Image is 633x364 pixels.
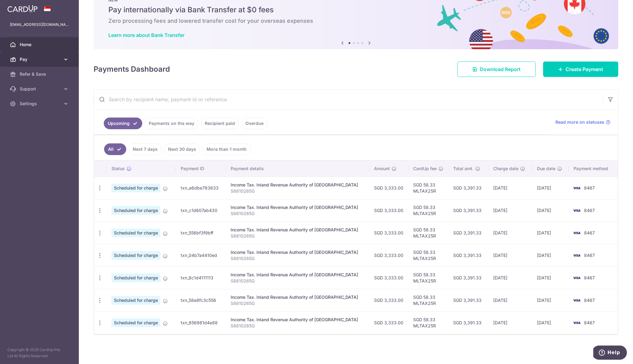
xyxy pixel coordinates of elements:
[408,289,448,311] td: SGD 58.33 MLTAX25R
[111,166,125,172] span: Status
[201,118,239,129] a: Recipient paid
[571,319,583,326] img: Bank Card
[584,275,595,280] span: 8467
[176,311,226,334] td: txn_856981d4e88
[408,199,448,222] td: SGD 58.33 MLTAX25R
[111,229,160,237] span: Scheduled for charge
[569,161,618,177] th: Payment method
[231,272,364,278] div: Income Tax. Inland Revenue Authority of [GEOGRAPHIC_DATA]
[226,161,369,177] th: Payment details
[571,274,583,282] img: Bank Card
[532,289,569,311] td: [DATE]
[231,182,364,188] div: Income Tax. Inland Revenue Authority of [GEOGRAPHIC_DATA]
[488,311,532,334] td: [DATE]
[408,266,448,289] td: SGD 58.33 MLTAX25R
[129,143,162,155] a: Next 7 days
[111,184,160,192] span: Scheduled for charge
[448,222,488,244] td: SGD 3,391.33
[231,233,364,239] p: S8810265G
[369,266,408,289] td: SGD 3,333.00
[111,296,160,305] span: Scheduled for charge
[555,119,604,125] span: Read more on statuses
[488,199,532,222] td: [DATE]
[571,252,583,259] img: Bank Card
[571,229,583,237] img: Bank Card
[14,4,27,10] span: Help
[566,66,603,73] span: Create Payment
[369,177,408,199] td: SGD 3,333.00
[584,208,595,213] span: 8467
[457,62,536,77] a: Download Report
[20,56,60,62] span: Pay
[448,266,488,289] td: SGD 3,391.33
[369,199,408,222] td: SGD 3,333.00
[145,118,198,129] a: Payments on the way
[448,177,488,199] td: SGD 3,391.33
[408,244,448,266] td: SGD 58.33 MLTAX25R
[448,311,488,334] td: SGD 3,391.33
[20,86,60,92] span: Support
[532,266,569,289] td: [DATE]
[10,22,69,28] p: [EMAIL_ADDRESS][DOMAIN_NAME]
[231,323,364,329] p: S8810265G
[108,32,184,38] a: Learn more about Bank Transfer
[164,143,200,155] a: Next 30 days
[104,118,142,129] a: Upcoming
[571,207,583,214] img: Bank Card
[108,17,603,25] h6: Zero processing fees and lowered transfer cost for your overseas expenses
[231,204,364,210] div: Income Tax. Inland Revenue Authority of [GEOGRAPHIC_DATA]
[493,166,518,172] span: Charge date
[111,251,160,260] span: Scheduled for charge
[176,222,226,244] td: txn_556bf3f9bff
[20,101,60,107] span: Settings
[532,244,569,266] td: [DATE]
[584,298,595,303] span: 8467
[532,222,569,244] td: [DATE]
[111,206,160,215] span: Scheduled for charge
[543,62,618,77] a: Create Payment
[532,311,569,334] td: [DATE]
[488,289,532,311] td: [DATE]
[453,166,474,172] span: Total amt.
[408,311,448,334] td: SGD 58.33 MLTAX25R
[555,119,611,125] a: Read more on statuses
[488,266,532,289] td: [DATE]
[203,143,251,155] a: More than 1 month
[20,42,60,48] span: Home
[448,289,488,311] td: SGD 3,391.33
[488,222,532,244] td: [DATE]
[488,177,532,199] td: [DATE]
[448,199,488,222] td: SGD 3,391.33
[584,230,595,235] span: 8467
[176,266,226,289] td: txn_6c1d4111113
[20,71,60,77] span: Refer & Save
[231,249,364,255] div: Income Tax. Inland Revenue Authority of [GEOGRAPHIC_DATA]
[94,64,170,75] h4: Payments Dashboard
[369,222,408,244] td: SGD 3,333.00
[7,5,38,12] img: CardUp
[413,166,437,172] span: CardUp fee
[104,143,126,155] a: All
[369,289,408,311] td: SGD 3,333.00
[111,274,160,282] span: Scheduled for charge
[537,166,555,172] span: Due date
[593,346,627,361] iframe: Opens a widget where you can find more information
[231,317,364,323] div: Income Tax. Inland Revenue Authority of [GEOGRAPHIC_DATA]
[231,227,364,233] div: Income Tax. Inland Revenue Authority of [GEOGRAPHIC_DATA]
[584,253,595,258] span: 8467
[241,118,268,129] a: Overdue
[176,289,226,311] td: txn_58e8fc3c556
[176,199,226,222] td: txn_c1d607ab430
[176,161,226,177] th: Payment ID
[532,199,569,222] td: [DATE]
[231,188,364,194] p: S8810265G
[231,255,364,262] p: S8810265G
[369,311,408,334] td: SGD 3,333.00
[231,210,364,217] p: S8810265G
[448,244,488,266] td: SGD 3,391.33
[111,318,160,327] span: Scheduled for charge
[176,177,226,199] td: txn_e6dbe783633
[408,177,448,199] td: SGD 58.33 MLTAX25R
[374,166,390,172] span: Amount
